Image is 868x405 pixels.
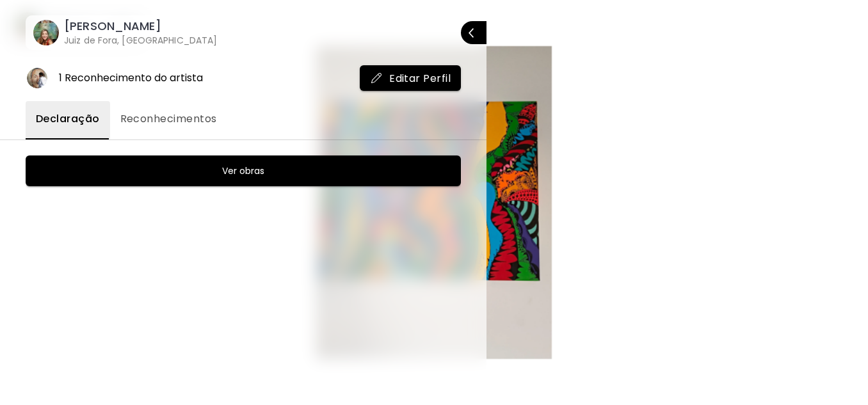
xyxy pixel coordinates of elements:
h6: Ver obras [222,163,264,179]
button: Ver obras [26,155,461,186]
div: 1 Reconhecimento do artista [59,71,203,85]
img: mail [370,72,383,84]
span: Editar Perfil [370,72,451,85]
span: Reconhecimentos [120,111,217,127]
button: mailEditar Perfil [360,65,461,91]
span: Declaração [36,111,100,127]
h6: [PERSON_NAME] [64,19,217,34]
h6: Juiz de Fora, [GEOGRAPHIC_DATA] [64,34,217,47]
